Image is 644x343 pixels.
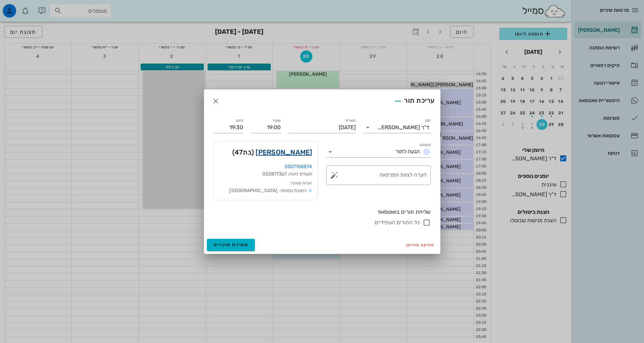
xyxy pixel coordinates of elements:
[406,243,435,247] span: מחיקה מהיומן
[345,118,356,123] label: תאריך
[219,170,312,178] div: תעודת זהות: 032877367
[256,147,312,158] a: [PERSON_NAME]
[378,124,429,131] div: ד"ר [PERSON_NAME]
[235,148,243,156] span: 47
[273,118,281,123] label: שעה
[207,239,255,251] button: שמירת שינויים
[214,208,431,216] div: שליחת תורים בוואטסאפ
[326,146,431,157] div: סטטוסהגעה לתור
[364,122,431,133] div: יומןד"ר [PERSON_NAME]
[392,95,434,107] div: עריכת תור
[425,118,431,123] label: יומן
[236,118,243,123] label: סיום
[420,142,431,147] label: סטטוס
[375,219,420,226] label: כל התורים העתידיים
[403,240,437,250] button: מחיקה מהיומן
[285,164,312,169] a: 0507158874
[229,188,307,193] span: כתובת נוספת: [GEOGRAPHIC_DATA]
[214,242,248,248] span: שמירת שינויים
[396,148,420,155] span: הגעה לתור
[232,147,254,158] span: (בת )
[290,181,312,185] small: הערות מטופל:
